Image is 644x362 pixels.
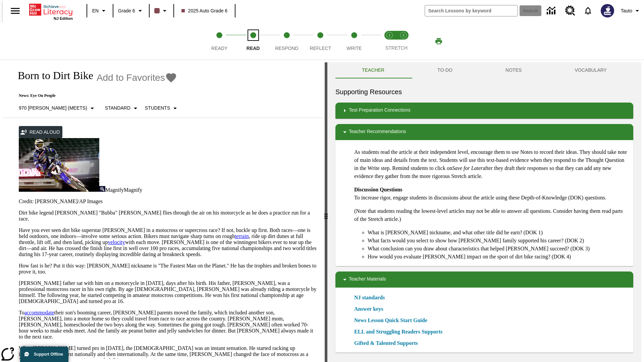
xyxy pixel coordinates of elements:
button: Support Offline [20,347,68,362]
li: How would you evaluate [PERSON_NAME] impact on the sport of dirt bike racing? (DOK 4) [368,253,628,261]
span: Support Offline [34,352,63,357]
p: Teacher Recommendations [349,128,406,136]
div: Press Enter or Spacebar and then press right and left arrow keys to move the slider [325,62,327,362]
a: News Lesson Quick Start Guide, Will open in new browser window or tab [354,316,427,324]
span: Read [247,46,260,51]
p: As students read the article at their independent level, encourage them to use Notes to record th... [354,148,628,180]
div: Instructional Panel Tabs [335,62,633,78]
button: Open side menu [5,1,25,21]
span: 2025 Auto Grade 6 [181,7,228,14]
a: accommodate [24,310,54,315]
p: Teacher Materials [349,276,386,284]
img: Avatar [601,4,614,17]
span: Tauto [621,7,632,14]
a: ELL and Struggling Readers Supports [354,328,446,336]
p: Standard [105,105,130,112]
input: search field [425,5,518,16]
a: Data Center [543,2,561,20]
button: VOCABULARY [548,62,633,78]
p: Dirt bike legend [PERSON_NAME] "Bubba" [PERSON_NAME] flies through the air on his motorcycle as h... [19,210,317,222]
button: Add to Favorites - Born to Dirt Bike [97,72,177,83]
span: EN [92,7,99,14]
a: Answer keys, Will open in new browser window or tab [354,305,383,313]
button: Select Student [142,102,182,114]
div: Teacher Materials [335,271,633,288]
li: What facts would you select to show how [PERSON_NAME] family supported his career? (DOK 2) [368,237,628,245]
a: Notifications [579,2,597,19]
div: reading [3,62,325,359]
button: Stretch Respond step 2 of 2 [394,23,413,60]
button: Select a new avatar [597,2,618,19]
p: (Note that students reading the lowest-level articles may not be able to answer all questions. Co... [354,207,628,223]
span: STRETCH [385,45,408,51]
p: To their son's booming career, [PERSON_NAME] parents moved the family, which included another son... [19,310,317,340]
strong: Discussion Questions [354,187,402,192]
button: Respond step 3 of 5 [267,23,306,60]
span: Grade 6 [118,7,135,14]
button: Language: EN, Select a language [89,5,111,17]
button: Print [428,35,449,47]
em: Save for Later [452,165,483,171]
p: How fast is he? Put it this way: [PERSON_NAME] nickname is "The Fastest Man on the Planet." He ha... [19,263,317,275]
p: To increase rigor, engage students in discussions about the article using these Depth-of-Knowledg... [354,186,628,202]
li: What is [PERSON_NAME] nickname, and what other title did he earn? (DOK 1) [368,229,628,237]
img: Magnify [99,186,105,192]
p: Credit: [PERSON_NAME]/AP Images [19,198,317,204]
button: Reflect step 4 of 5 [301,23,340,60]
a: terrain [235,233,249,239]
button: Stretch Read step 1 of 2 [380,23,399,60]
button: Grade: Grade 6, Select a grade [115,5,147,17]
span: NJ Edition [54,16,73,20]
a: velocity [108,239,125,245]
div: Home [29,2,73,20]
button: Ready step 1 of 5 [200,23,239,60]
div: Test Preparation Connections [335,103,633,119]
span: Magnify [124,187,142,193]
p: 970 [PERSON_NAME] (Meets) [19,105,87,112]
p: [PERSON_NAME] father sat with him on a motorcycle in [DATE], days after his birth. His father, [P... [19,280,317,304]
button: Write step 5 of 5 [335,23,374,60]
a: Gifted & Talented Supports [354,339,422,347]
div: Teacher Recommendations [335,124,633,140]
span: Add to Favorites [97,72,165,83]
h6: Supporting Resources [335,86,633,97]
text: 1 [388,34,390,37]
button: Profile/Settings [618,5,644,17]
h1: Born to Dirt Bike [11,69,93,82]
text: 2 [402,34,404,37]
a: Resource Center, Will open in new tab [561,2,579,20]
span: Magnify [105,187,124,193]
p: News: Eye On People [11,93,182,98]
button: Select Lexile, 970 Lexile (Meets) [16,102,99,114]
button: Scaffolds, Standard [102,102,142,114]
span: Respond [275,46,298,51]
li: What conclusion can you draw about characteristics that helped [PERSON_NAME] succeed? (DOK 3) [368,245,628,253]
div: activity [327,62,641,362]
button: TO-DO [411,62,479,78]
span: Ready [211,46,227,51]
button: NOTES [479,62,548,78]
button: Read step 2 of 5 [233,23,272,60]
button: Teacher [335,62,411,78]
a: NJ standards [354,294,389,302]
span: Reflect [310,46,331,51]
button: Class color is dark brown. Change class color [152,5,171,17]
button: Read Aloud [19,126,62,138]
span: Write [346,46,362,51]
img: Motocross racer James Stewart flies through the air on his dirt bike. [19,138,99,192]
p: Students [145,105,170,112]
p: Test Preparation Connections [349,107,411,115]
p: Have you ever seen dirt bike superstar [PERSON_NAME] in a motocross or supercross race? If not, b... [19,227,317,257]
